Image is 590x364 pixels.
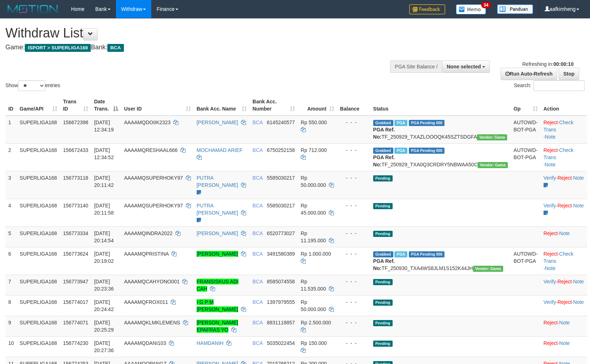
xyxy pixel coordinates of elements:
[373,127,395,140] b: PGA Ref. No:
[544,299,556,305] a: Verify
[5,275,17,295] td: 7
[558,175,572,181] a: Reject
[373,120,393,126] span: Grabbed
[544,340,558,346] a: Reject
[63,203,88,208] span: 156773140
[17,143,60,171] td: SUPERLIGA168
[301,147,327,153] span: Rp 712.000
[544,251,558,257] a: Reject
[301,120,327,125] span: Rp 550.000
[63,251,88,257] span: 156773624
[252,340,263,346] span: BCA
[5,116,17,144] td: 1
[252,320,263,325] span: BCA
[340,119,367,126] div: - - -
[252,299,263,305] span: BCA
[94,203,114,216] span: [DATE] 20:11:58
[558,279,572,284] a: Reject
[473,266,503,272] span: Vendor URL: https://trx31.1velocity.biz
[370,247,511,275] td: TF_250930_TXA4WS8JLM1S152K44JH
[544,320,558,325] a: Reject
[5,226,17,247] td: 5
[124,251,169,257] span: AAAAMQPRISTINA
[340,202,367,209] div: - - -
[63,147,88,153] span: 156672433
[340,319,367,326] div: - - -
[442,60,490,73] button: None selected
[394,251,407,257] span: Marked by aafsoycanthlai
[60,95,91,116] th: Trans ID: activate to sort column ascending
[17,171,60,199] td: SUPERLIGA168
[267,279,295,284] span: Copy 8585074558 to clipboard
[197,120,238,125] a: [PERSON_NAME]
[124,175,183,181] span: AAAAMQSUPERHOKY97
[17,275,60,295] td: SUPERLIGA168
[544,279,556,284] a: Verify
[197,320,238,333] a: [PERSON_NAME] EPAFRAS YO
[252,203,263,208] span: BCA
[373,148,393,154] span: Grabbed
[370,143,511,171] td: TF_250929_TXA0Q3CRDRY5NBWAA50C
[124,147,178,153] span: AAAAMQRESHAAL666
[558,203,572,208] a: Reject
[390,60,442,73] div: PGA Site Balance /
[541,316,587,336] td: ·
[544,147,573,160] a: Check Trans
[5,80,60,91] label: Show entries
[94,147,114,160] span: [DATE] 12:34:52
[301,230,326,243] span: Rp 11.195.000
[558,299,572,305] a: Reject
[124,120,170,125] span: AAAAMQDOIIK2323
[370,95,511,116] th: Status
[63,120,88,125] span: 156672398
[522,61,573,67] span: Refreshing in:
[5,171,17,199] td: 3
[197,147,243,153] a: MOCHAMAD ARIEF
[511,116,541,144] td: AUTOWD-BOT-PGA
[17,95,60,116] th: Game/API: activate to sort column ascending
[481,2,491,8] span: 34
[340,278,367,285] div: - - -
[25,44,91,52] span: ISPORT > SUPERLIGA168
[63,175,88,181] span: 156773118
[373,175,393,181] span: Pending
[541,143,587,171] td: · ·
[124,279,179,284] span: AAAAMQCAHYONO001
[267,175,295,181] span: Copy 5585030217 to clipboard
[94,251,114,264] span: [DATE] 20:19:02
[250,95,298,116] th: Bank Acc. Number: activate to sort column ascending
[337,95,370,116] th: Balance
[5,95,17,116] th: ID
[121,95,193,116] th: User ID: activate to sort column ascending
[267,251,295,257] span: Copy 3491580389 to clipboard
[340,147,367,154] div: - - -
[301,340,327,346] span: Rp 150.000
[252,147,263,153] span: BCA
[94,299,114,312] span: [DATE] 20:24:42
[541,95,587,116] th: Action
[541,295,587,316] td: · ·
[409,120,445,126] span: PGA Pending
[544,230,558,236] a: Reject
[511,247,541,275] td: AUTOWD-BOT-PGA
[373,320,393,326] span: Pending
[197,251,238,257] a: [PERSON_NAME]
[94,320,114,333] span: [DATE] 20:25:29
[124,320,180,325] span: AAAAMQKLMKLEMENS
[17,336,60,357] td: SUPERLIGA168
[94,120,114,132] span: [DATE] 12:34:19
[511,143,541,171] td: AUTOWD-BOT-PGA
[267,230,295,236] span: Copy 6520773027 to clipboard
[267,340,295,346] span: Copy 5035022454 to clipboard
[497,4,533,14] img: panduan.png
[194,95,250,116] th: Bank Acc. Name: activate to sort column ascending
[340,340,367,347] div: - - -
[5,316,17,336] td: 9
[94,279,114,292] span: [DATE] 20:23:36
[559,68,579,80] a: Stop
[267,320,295,325] span: Copy 8831118857 to clipboard
[94,230,114,243] span: [DATE] 20:14:54
[63,230,88,236] span: 156773334
[267,120,295,125] span: Copy 6145240577 to clipboard
[544,251,573,264] a: Check Trans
